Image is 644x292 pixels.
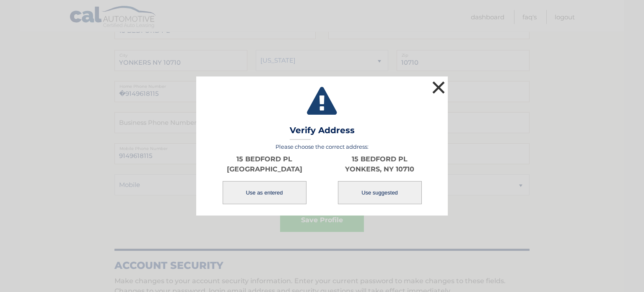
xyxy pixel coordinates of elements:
[207,143,437,205] div: Please choose the correct address:
[430,79,447,96] button: ×
[223,181,306,204] button: Use as entered
[322,154,437,174] p: 15 BEDFORD PL YONKERS, NY 10710
[290,125,355,140] h3: Verify Address
[207,154,322,174] p: 15 BEDFORD PL [GEOGRAPHIC_DATA]
[338,181,422,204] button: Use suggested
